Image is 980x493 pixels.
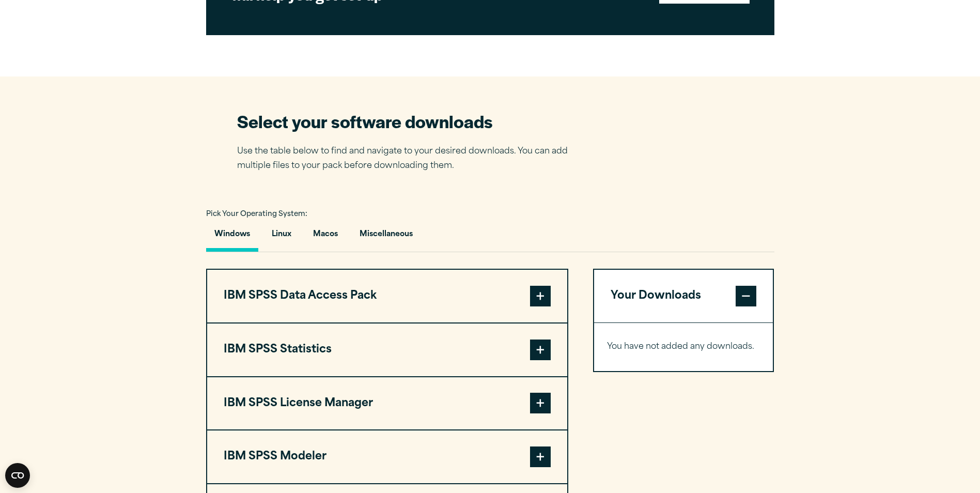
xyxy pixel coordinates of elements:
button: IBM SPSS Statistics [207,323,567,376]
button: IBM SPSS Modeler [207,430,567,483]
button: Miscellaneous [351,222,421,252]
p: Use the table below to find and navigate to your desired downloads. You can add multiple files to... [237,144,583,174]
div: Your Downloads [594,322,773,371]
button: Your Downloads [594,270,773,322]
button: Linux [263,222,300,252]
button: IBM SPSS Data Access Pack [207,270,567,322]
span: Pick Your Operating System: [206,211,307,218]
h2: Select your software downloads [237,110,583,133]
button: Open CMP widget [5,463,30,488]
p: You have not added any downloads. [607,340,760,355]
button: Macos [305,222,346,252]
button: IBM SPSS License Manager [207,377,567,430]
button: Windows [206,222,258,252]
